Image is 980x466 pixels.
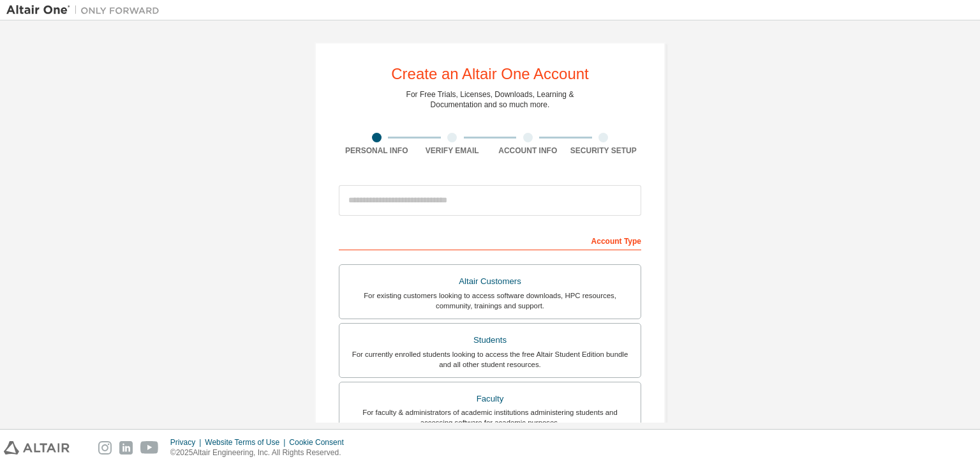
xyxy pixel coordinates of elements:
img: youtube.svg [140,441,159,455]
div: Cookie Consent [289,437,351,447]
div: For currently enrolled students looking to access the free Altair Student Edition bundle and all ... [347,349,633,370]
div: Account Info [490,146,566,156]
div: Students [347,331,633,349]
img: linkedin.svg [119,441,133,455]
img: instagram.svg [98,441,112,455]
img: altair_logo.svg [4,441,70,455]
img: Altair One [6,4,166,17]
div: Verify Email [415,146,491,156]
div: Account Type [339,230,641,250]
div: Altair Customers [347,273,633,290]
div: Faculty [347,390,633,408]
div: For faculty & administrators of academic institutions administering students and accessing softwa... [347,407,633,428]
div: For Free Trials, Licenses, Downloads, Learning & Documentation and so much more. [406,89,574,110]
div: Create an Altair One Account [391,66,589,82]
div: Privacy [170,437,205,447]
div: Personal Info [339,146,415,156]
div: Website Terms of Use [205,437,289,447]
div: For existing customers looking to access software downloads, HPC resources, community, trainings ... [347,290,633,311]
div: Security Setup [566,146,642,156]
p: © 2025 Altair Engineering, Inc. All Rights Reserved. [170,447,352,458]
